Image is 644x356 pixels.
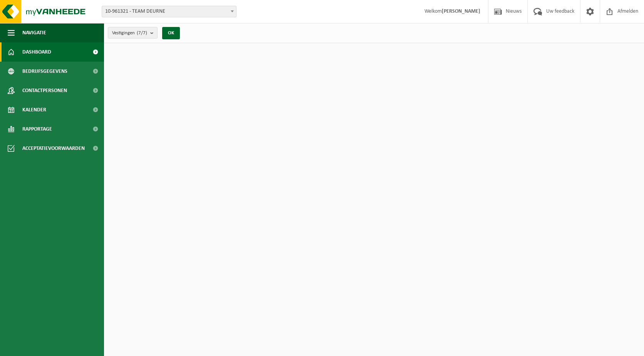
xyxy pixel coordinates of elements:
[442,8,480,14] strong: [PERSON_NAME]
[102,6,236,17] span: 10-961321 - TEAM DEURNE
[22,62,67,81] span: Bedrijfsgegevens
[137,30,147,35] count: (7/7)
[102,6,236,17] span: 10-961321 - TEAM DEURNE
[22,100,46,119] span: Kalender
[22,119,52,139] span: Rapportage
[162,27,180,39] button: OK
[108,27,158,39] button: Vestigingen(7/7)
[22,81,67,100] span: Contactpersonen
[112,27,147,39] span: Vestigingen
[22,23,46,42] span: Navigatie
[22,139,85,158] span: Acceptatievoorwaarden
[22,42,51,62] span: Dashboard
